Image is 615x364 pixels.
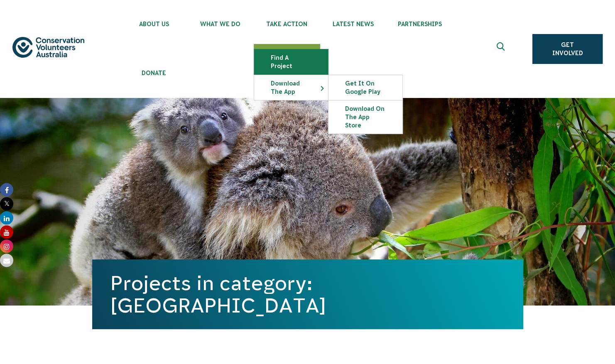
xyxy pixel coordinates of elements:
[187,21,254,27] span: What We Do
[254,75,328,100] li: Download the app
[254,49,328,74] a: Find a project
[121,21,187,27] span: About Us
[328,100,402,134] a: Download on the App Store
[254,21,320,27] span: Take Action
[254,75,328,100] a: Download the app
[121,70,187,76] span: Donate
[492,39,512,59] button: Expand search box Close search box
[12,37,84,58] img: logo.svg
[387,21,453,27] span: Partnerships
[320,21,387,27] span: Latest News
[110,272,505,317] h1: Projects in category: [GEOGRAPHIC_DATA]
[328,75,402,100] a: Get it on Google Play
[532,34,603,64] a: Get Involved
[497,42,507,56] span: Expand search box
